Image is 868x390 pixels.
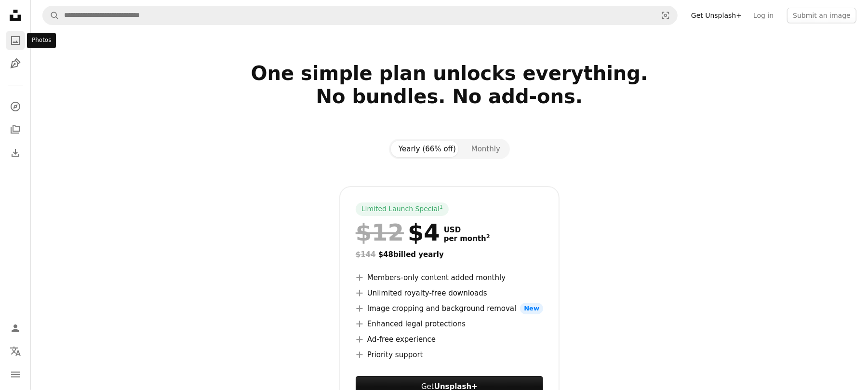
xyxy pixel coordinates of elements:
a: 1 [438,204,445,214]
a: Illustrations [6,54,25,73]
span: $12 [356,220,404,245]
form: Find visuals sitewide [42,6,678,25]
button: Visual search [654,6,677,25]
a: Download History [6,143,25,162]
sup: 2 [486,233,490,240]
li: Unlimited royalty-free downloads [356,287,543,299]
button: Search Unsplash [43,6,59,25]
a: Log in [748,8,779,23]
li: Priority support [356,349,543,361]
h2: One simple plan unlocks everything. No bundles. No add-ons. [139,62,760,131]
a: Collections [6,120,25,139]
span: $144 [356,250,376,259]
li: Members-only content added monthly [356,272,543,283]
div: $4 [356,220,440,245]
button: Yearly (66% off) [391,141,464,157]
a: Get Unsplash+ [685,8,748,23]
a: Log in / Sign up [6,319,25,338]
div: Limited Launch Special [356,202,449,216]
a: Explore [6,97,25,116]
button: Menu [6,365,25,384]
a: 2 [484,234,492,243]
a: Photos [6,31,25,50]
button: Submit an image [787,8,856,23]
button: Monthly [464,141,508,157]
div: $48 billed yearly [356,249,543,260]
a: Home — Unsplash [6,6,25,27]
li: Ad-free experience [356,334,543,345]
li: Image cropping and background removal [356,303,543,314]
span: New [520,303,543,314]
span: USD [444,226,490,234]
span: per month [444,234,490,243]
sup: 1 [440,204,443,210]
li: Enhanced legal protections [356,318,543,330]
button: Language [6,342,25,361]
